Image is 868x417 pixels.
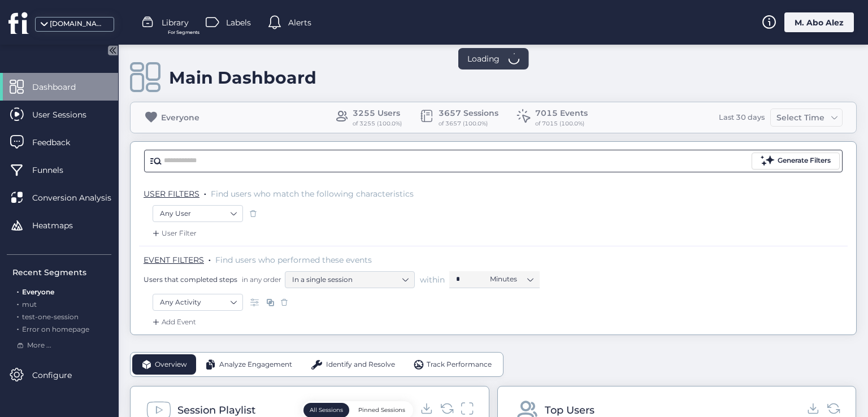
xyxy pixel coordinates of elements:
[32,219,90,232] span: Heatmaps
[427,359,492,370] span: Track Performance
[204,186,206,198] span: .
[50,19,106,29] div: [DOMAIN_NAME]
[32,192,128,204] span: Conversion Analysis
[778,155,831,166] div: Generate Filters
[22,288,54,296] span: Everyone
[22,312,79,321] span: test-one-session
[32,164,80,176] span: Funnels
[32,136,87,149] span: Feedback
[226,16,251,29] span: Labels
[240,275,281,284] span: in any order
[17,285,19,296] span: .
[32,108,103,121] span: User Sessions
[211,189,414,199] span: Find users who match the following characteristics
[150,316,196,328] div: Add Event
[169,67,316,88] div: Main Dashboard
[219,359,292,370] span: Analyze Engagement
[144,189,199,199] span: USER FILTERS
[144,275,237,284] span: Users that completed steps
[22,325,89,333] span: Error on homepage
[162,16,189,29] span: Library
[326,359,395,370] span: Identify and Resolve
[168,29,199,36] span: For Segments
[32,81,93,93] span: Dashboard
[490,271,533,288] nz-select-item: Minutes
[27,340,51,351] span: More ...
[17,298,19,309] span: .
[467,53,500,65] span: Loading
[17,323,19,333] span: .
[150,228,197,239] div: User Filter
[17,310,19,321] span: .
[144,255,204,265] span: EVENT FILTERS
[288,16,311,29] span: Alerts
[292,271,407,288] nz-select-item: In a single session
[155,359,187,370] span: Overview
[160,205,236,222] nz-select-item: Any User
[160,294,236,311] nz-select-item: Any Activity
[752,153,840,170] button: Generate Filters
[209,253,211,264] span: .
[12,266,111,279] div: Recent Segments
[784,12,854,32] div: M. Abo Alez
[32,369,89,381] span: Configure
[420,274,445,285] span: within
[215,255,372,265] span: Find users who performed these events
[22,300,37,309] span: mut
